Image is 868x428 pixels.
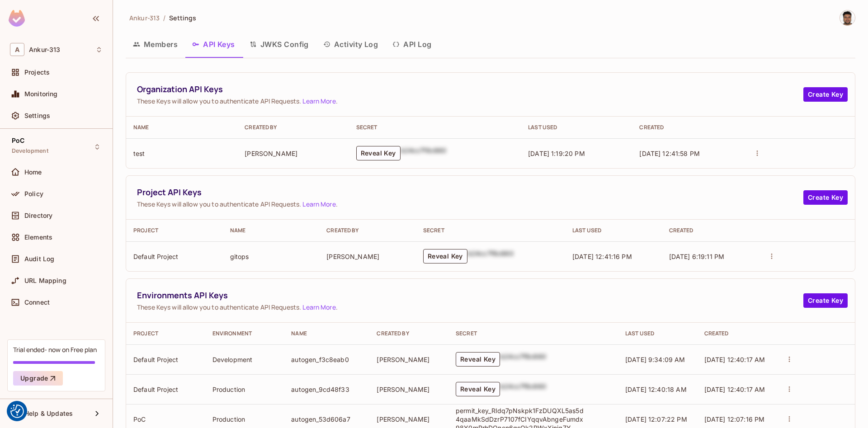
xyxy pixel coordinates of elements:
div: Name [230,227,312,234]
div: Environment [212,330,277,337]
button: JWKS Config [242,33,316,56]
span: Ankur-313 [129,14,160,22]
button: Upgrade [13,371,63,386]
td: [PERSON_NAME] [319,241,416,271]
span: URL Mapping [24,277,66,284]
span: Settings [24,112,50,119]
div: Project [133,330,198,337]
td: Production [205,374,284,404]
td: [PERSON_NAME] [369,344,448,374]
div: Secret [423,227,558,234]
span: [DATE] 12:40:18 AM [625,386,687,393]
div: Created [704,330,769,337]
span: [DATE] 6:19:11 PM [669,253,725,260]
div: Name [133,124,230,131]
span: Directory [24,212,52,219]
span: [DATE] 12:41:16 PM [572,253,632,260]
button: actions [783,413,796,425]
button: Create Key [803,293,848,308]
button: Reveal Key [356,146,401,160]
button: API Log [385,33,439,56]
button: actions [783,383,796,395]
button: Members [126,33,185,56]
div: b24cc7f8c660 [467,249,514,263]
div: Project [133,227,216,234]
td: Default Project [126,241,223,271]
button: Activity Log [316,33,386,56]
button: Reveal Key [456,382,500,396]
span: [DATE] 12:07:22 PM [625,415,687,423]
a: Learn More [302,200,335,208]
button: actions [783,353,796,366]
img: Vladimir Shopov [840,10,855,25]
div: Secret [456,330,611,337]
div: b24cc7f8c660 [401,146,447,160]
td: [PERSON_NAME] [237,138,349,168]
span: These Keys will allow you to authenticate API Requests. . [137,303,803,311]
span: Project API Keys [137,187,803,198]
img: Revisit consent button [10,404,24,418]
span: [DATE] 12:40:17 AM [704,356,765,363]
div: Created By [377,330,441,337]
div: b24cc7f8c660 [500,352,546,367]
span: A [10,43,24,56]
button: Consent Preferences [10,404,24,418]
span: [DATE] 1:19:20 PM [528,150,585,157]
span: These Keys will allow you to authenticate API Requests. . [137,97,803,105]
span: Workspace: Ankur-313 [29,46,60,53]
span: Help & Updates [24,410,73,417]
button: actions [765,250,778,263]
button: actions [751,147,764,160]
span: Elements [24,234,52,241]
a: Learn More [302,303,335,311]
div: Name [291,330,362,337]
a: Learn More [302,97,335,105]
button: API Keys [185,33,242,56]
div: Last Used [528,124,625,131]
span: Audit Log [24,255,54,263]
span: [DATE] 12:07:16 PM [704,415,765,423]
span: Settings [169,14,196,22]
button: Reveal Key [423,249,467,263]
span: PoC [12,137,24,144]
div: Created [639,124,736,131]
div: Secret [356,124,514,131]
div: Created By [245,124,341,131]
span: Projects [24,69,50,76]
button: Create Key [803,87,848,102]
td: gitops [223,241,320,271]
div: Trial ended- now on Free plan [13,345,97,354]
li: / [163,14,165,22]
div: Created By [326,227,409,234]
div: Created [669,227,751,234]
div: Last Used [625,330,690,337]
span: Policy [24,190,43,198]
td: Default Project [126,374,205,404]
td: Development [205,344,284,374]
span: Organization API Keys [137,84,803,95]
div: Last Used [572,227,655,234]
span: Home [24,169,42,176]
span: Environments API Keys [137,290,803,301]
td: test [126,138,237,168]
td: [PERSON_NAME] [369,374,448,404]
button: Create Key [803,190,848,205]
span: Monitoring [24,90,58,98]
span: These Keys will allow you to authenticate API Requests. . [137,200,803,208]
td: autogen_f3c8eab0 [284,344,369,374]
img: SReyMgAAAABJRU5ErkJggg== [9,10,25,27]
div: b24cc7f8c660 [500,382,546,396]
button: Reveal Key [456,352,500,367]
td: Default Project [126,344,205,374]
span: Connect [24,299,50,306]
span: [DATE] 12:40:17 AM [704,386,765,393]
span: [DATE] 9:34:09 AM [625,356,685,363]
td: autogen_9cd48f33 [284,374,369,404]
span: [DATE] 12:41:58 PM [639,150,700,157]
span: Development [12,147,48,155]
